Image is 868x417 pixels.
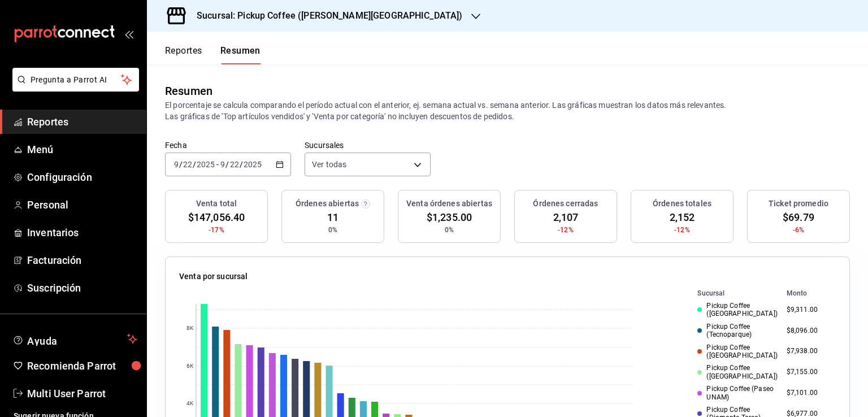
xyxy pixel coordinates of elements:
button: Pregunta a Parrot AI [12,68,139,92]
span: Suscripción [27,280,137,296]
span: -12% [558,225,574,235]
span: -6% [793,225,804,235]
label: Sucursales [305,141,431,149]
th: Sucursal [679,287,782,299]
span: Personal [27,197,137,212]
span: 0% [445,225,454,235]
button: Resumen [220,45,261,64]
h3: Órdenes abiertas [296,198,359,210]
button: open_drawer_menu [124,29,133,38]
span: / [193,160,196,169]
input: -- [173,160,179,169]
button: Reportes [165,45,202,64]
div: Pickup Coffee ([GEOGRAPHIC_DATA]) [697,364,777,380]
div: Pickup Coffee ([GEOGRAPHIC_DATA]) [697,344,777,360]
input: ---- [196,160,215,169]
a: Pregunta a Parrot AI [8,82,139,94]
span: 0% [328,225,337,235]
span: -12% [674,225,690,235]
input: -- [229,160,240,169]
p: Venta por sucursal [179,271,248,283]
span: Configuración [27,170,137,185]
p: El porcentaje se calcula comparando el período actual con el anterior, ej. semana actual vs. sema... [165,99,850,122]
span: / [240,160,243,169]
label: Fecha [165,141,291,149]
input: -- [220,160,225,169]
div: Pickup Coffee (Tecnoparque) [697,323,777,339]
h3: Órdenes totales [653,198,711,210]
div: Pickup Coffee ([GEOGRAPHIC_DATA]) [697,302,777,318]
input: -- [183,160,193,169]
span: Inventarios [27,225,137,240]
h3: Órdenes cerradas [533,198,598,210]
span: Reportes [27,114,137,129]
span: 2,152 [670,210,695,225]
div: Resumen [165,82,212,99]
text: 4K [186,401,194,407]
h3: Ticket promedio [769,198,828,210]
span: $1,235.00 [427,210,472,225]
span: -17% [209,225,224,235]
span: Ayuda [27,332,123,346]
h3: Venta órdenes abiertas [406,198,492,210]
text: 6K [186,363,194,370]
div: Pickup Coffee (Paseo UNAM) [697,385,777,401]
text: 8K [186,325,194,332]
span: - [216,160,219,169]
td: $7,155.00 [782,362,836,383]
h3: Venta total [196,198,237,210]
span: $69.79 [783,210,814,225]
span: Menú [27,142,137,157]
span: Recomienda Parrot [27,358,137,373]
td: $9,311.00 [782,299,836,320]
span: / [225,160,229,169]
span: $147,056.40 [188,210,245,225]
span: 2,107 [553,210,579,225]
td: $8,096.00 [782,320,836,341]
span: / [179,160,183,169]
th: Monto [782,287,836,299]
div: navigation tabs [165,45,261,64]
span: Pregunta a Parrot AI [31,74,121,86]
span: Facturación [27,253,137,268]
span: 11 [327,210,338,225]
td: $7,938.00 [782,341,836,362]
h3: Sucursal: Pickup Coffee ([PERSON_NAME][GEOGRAPHIC_DATA]) [188,9,462,23]
span: Ver todas [312,159,346,170]
input: ---- [243,160,262,169]
span: Multi User Parrot [27,386,137,401]
td: $7,101.00 [782,383,836,403]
